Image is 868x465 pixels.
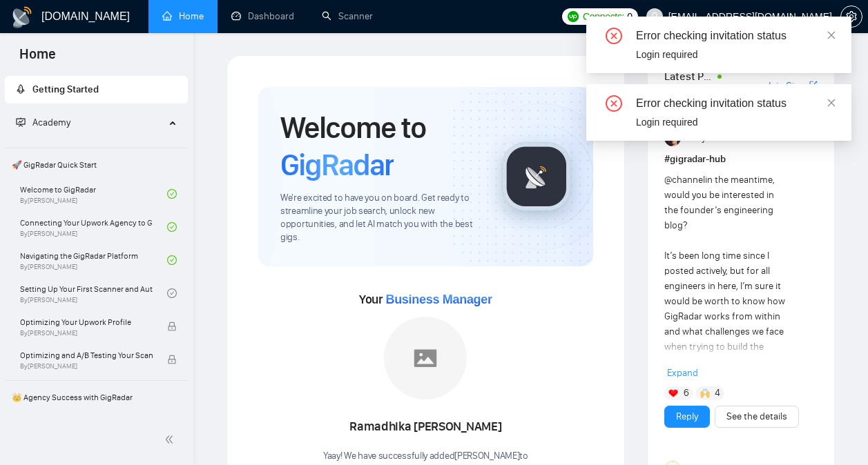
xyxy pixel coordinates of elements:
[700,388,710,398] img: 🙌
[359,292,492,307] span: Your
[11,6,33,28] img: logo
[568,11,579,22] img: upwork-logo.png
[20,348,153,362] span: Optimizing and A/B Testing Your Scanner for Better Results
[20,179,167,209] a: Welcome to GigRadarBy[PERSON_NAME]
[20,315,153,329] span: Optimizing Your Upwork Profile
[636,47,835,62] div: Login required
[664,152,818,167] h1: # gigradar-hub
[715,386,720,400] span: 4
[20,245,167,275] a: Navigating the GigRadar PlatformBy[PERSON_NAME]
[280,192,480,244] span: We're excited to have you on board. Get ready to streamline your job search, unlock new opportuni...
[20,278,167,308] a: Setting Up Your First Scanner and Auto-BidderBy[PERSON_NAME]
[827,30,836,40] span: close
[667,367,698,379] span: Expand
[231,10,294,22] a: dashboardDashboard
[32,83,99,95] span: Getting Started
[280,146,394,184] span: GigRadar
[385,293,492,306] span: Business Manager
[6,151,186,179] span: 🚀 GigRadar Quick Start
[6,384,186,411] span: 👑 Agency Success with GigRadar
[636,28,835,44] div: Error checking invitation status
[664,406,710,428] button: Reply
[606,28,622,44] span: close-circle
[684,386,689,400] span: 6
[20,362,153,370] span: By [PERSON_NAME]
[8,44,67,73] span: Home
[16,117,70,128] span: Academy
[167,288,177,298] span: check-circle
[636,115,835,130] div: Login required
[726,409,787,424] a: See the details
[841,11,862,22] span: setting
[840,11,862,22] a: setting
[323,415,528,439] div: Ramadhika [PERSON_NAME]
[821,418,854,451] iframe: Intercom live chat
[32,117,70,128] span: Academy
[167,255,177,265] span: check-circle
[668,388,678,398] img: ❤️
[5,76,188,103] li: Getting Started
[20,329,153,337] span: By [PERSON_NAME]
[384,317,467,399] img: placeholder.png
[16,117,26,127] span: fund-projection-screen
[583,9,624,24] span: Connects:
[715,406,799,428] button: See the details
[840,6,862,28] button: setting
[167,222,177,232] span: check-circle
[627,9,633,24] span: 0
[16,84,26,94] span: rocket
[606,95,622,112] span: close-circle
[676,409,698,424] a: Reply
[636,95,835,112] div: Error checking invitation status
[164,433,178,446] span: double-left
[167,355,177,364] span: lock
[280,109,480,184] h1: Welcome to
[322,10,373,22] a: searchScanner
[162,10,204,22] a: homeHome
[20,212,167,242] a: Connecting Your Upwork Agency to GigRadarBy[PERSON_NAME]
[827,98,836,108] span: close
[650,12,659,21] span: user
[502,142,571,211] img: gigradar-logo.png
[167,189,177,199] span: check-circle
[664,174,705,186] span: @channel
[167,321,177,331] span: lock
